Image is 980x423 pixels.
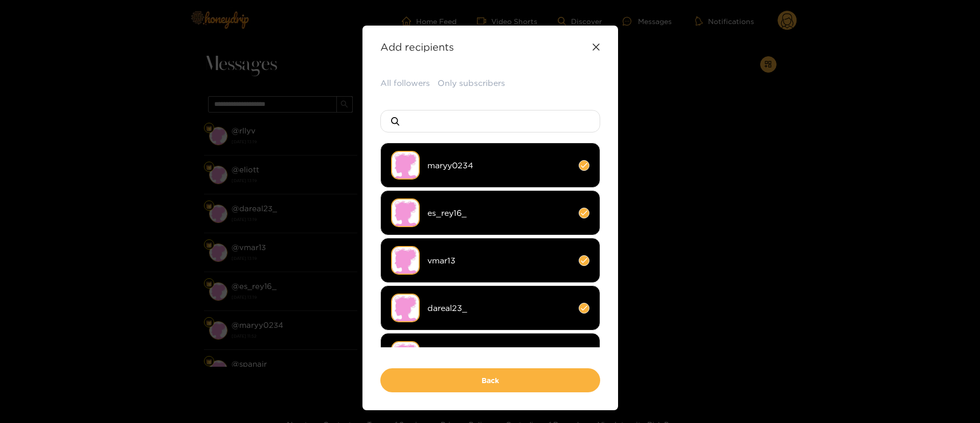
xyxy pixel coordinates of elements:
[427,207,571,219] span: es_rey16_
[427,160,571,171] span: maryy0234
[427,302,571,314] span: dareal23_
[391,151,420,180] img: no-avatar.png
[391,246,420,275] img: no-avatar.png
[427,255,571,266] span: vmar13
[438,77,505,89] button: Only subscribers
[380,368,600,392] button: Back
[391,294,420,322] img: no-avatar.png
[391,198,420,227] img: no-avatar.png
[391,341,420,370] img: no-avatar.png
[380,41,454,53] strong: Add recipients
[380,77,430,89] button: All followers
